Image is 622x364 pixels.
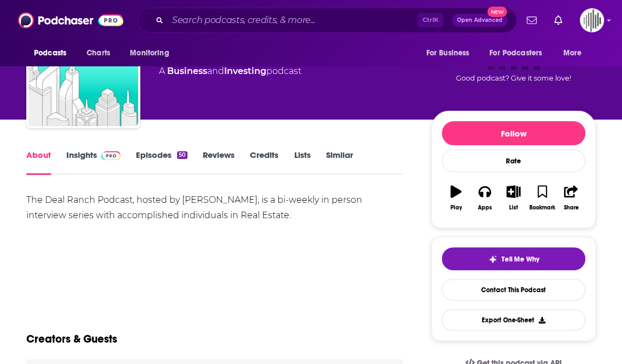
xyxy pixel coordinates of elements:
div: Play [450,204,462,211]
img: Podchaser Pro [101,151,121,160]
span: Tell Me Why [501,255,539,264]
div: A podcast [159,65,301,78]
button: Apps [470,178,499,218]
button: Play [442,178,470,218]
a: Reviews [203,150,235,175]
span: Podcasts [34,46,66,61]
img: User Profile [580,8,604,32]
div: Rate [442,150,585,172]
button: Open AdvancedNew [452,14,507,27]
a: Business [167,66,207,76]
button: Show profile menu [580,8,604,32]
button: open menu [122,43,183,64]
a: Show notifications dropdown [550,11,567,30]
a: Credits [250,150,278,175]
span: and [207,66,224,76]
button: open menu [482,43,558,64]
a: Show notifications dropdown [522,11,541,30]
span: Charts [87,46,110,61]
span: Logged in as gpg2 [580,8,604,32]
button: Bookmark [528,178,556,218]
a: Episodes50 [136,150,187,175]
button: List [499,178,528,218]
a: Contact This Podcast [442,279,585,300]
a: Investing [224,66,266,76]
a: Charts [79,43,117,64]
div: Search podcasts, credits, & more... [138,8,517,33]
button: tell me why sparkleTell Me Why [442,247,585,270]
a: InsightsPodchaser Pro [66,150,121,175]
span: For Business [426,46,469,61]
span: Open Advanced [457,18,503,23]
button: open menu [556,43,596,64]
span: For Podcasters [489,46,542,61]
button: Follow [442,121,585,145]
div: Bookmark [529,204,555,211]
img: Podchaser - Follow, Share and Rate Podcasts [18,10,123,31]
a: Lists [294,150,310,175]
div: The Deal Ranch Podcast, hosted by [PERSON_NAME], is a bi-weekly in person interview series with a... [26,192,403,223]
img: The Deal Ranch [28,16,138,126]
div: List [509,204,518,211]
div: Share [563,204,578,211]
a: About [26,150,51,175]
img: tell me why sparkle [488,255,497,264]
button: open menu [26,43,81,64]
span: More [563,46,582,61]
span: Ctrl K [418,13,443,27]
h2: Creators & Guests [26,332,117,346]
span: Monitoring [130,46,169,61]
span: New [487,7,507,17]
button: open menu [418,43,483,64]
div: 50 [177,151,187,159]
div: Apps [478,204,492,211]
button: Export One-Sheet [442,309,585,331]
a: Similar [326,150,352,175]
span: Good podcast? Give it some love! [456,74,571,82]
button: Share [557,178,585,218]
input: Search podcasts, credits, & more... [168,12,418,29]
